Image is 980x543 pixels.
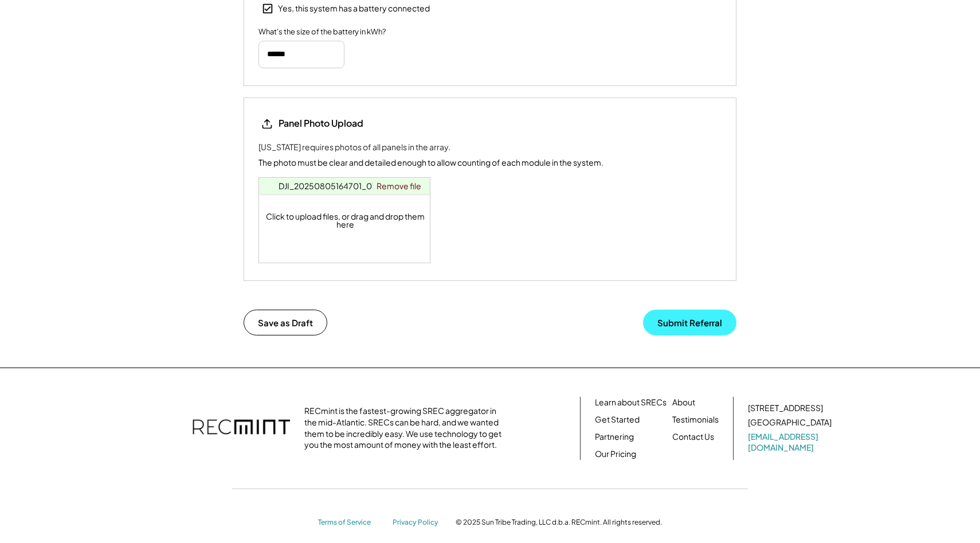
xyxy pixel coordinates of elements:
a: Remove file [373,178,425,194]
a: Testimonials [672,414,719,425]
a: Terms of Service [318,518,381,528]
a: Partnering [595,431,634,443]
div: Panel Photo Upload [279,117,363,130]
div: RECmint is the fastest-growing SREC aggregator in the mid-Atlantic. SRECs can be hard, and we wan... [304,405,508,450]
a: [EMAIL_ADDRESS][DOMAIN_NAME] [748,431,834,454]
a: DJI_20250805164701_0199_D.JPG [279,181,411,191]
img: recmint-logotype%403x.png [193,408,290,448]
a: About [672,397,695,408]
a: Learn about SRECs [595,397,667,408]
a: Contact Us [672,431,714,443]
div: Yes, this system has a battery connected [278,3,430,14]
div: [STREET_ADDRESS] [748,403,823,414]
a: Our Pricing [595,448,636,460]
button: Save as Draft [244,310,327,335]
div: [US_STATE] requires photos of all panels in the array. [258,141,450,153]
div: The photo must be clear and detailed enough to allow counting of each module in the system. [258,157,603,169]
a: Get Started [595,414,640,425]
button: Submit Referral [643,310,736,335]
div: [GEOGRAPHIC_DATA] [748,417,832,428]
a: Privacy Policy [393,518,444,528]
div: © 2025 Sun Tribe Trading, LLC d.b.a. RECmint. All rights reserved. [456,518,662,527]
div: What's the size of the battery in kWh? [258,26,386,38]
div: Click to upload files, or drag and drop them here [259,178,431,263]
